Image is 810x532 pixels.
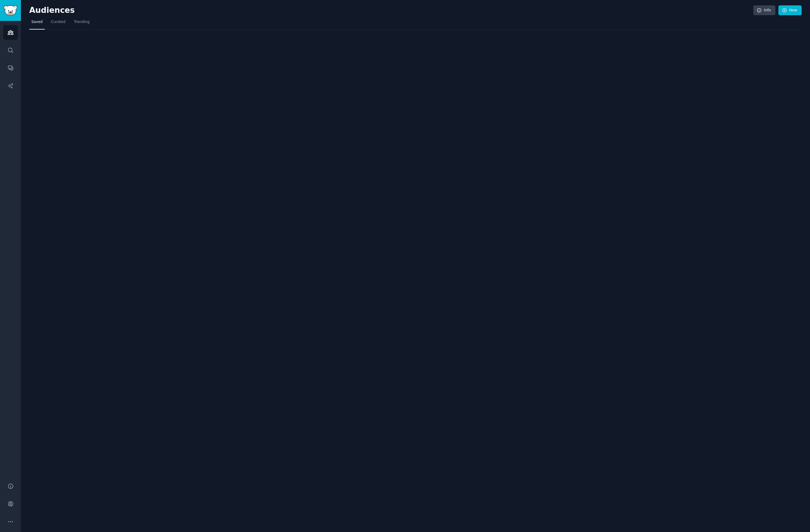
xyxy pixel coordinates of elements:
[753,5,775,16] a: Info
[51,19,66,25] span: Curated
[31,19,43,25] span: Saved
[72,17,92,30] a: Trending
[778,5,802,16] a: New
[49,17,68,30] a: Curated
[74,19,90,25] span: Trending
[29,6,753,15] h2: Audiences
[4,5,17,16] img: GummySearch logo
[29,17,45,30] a: Saved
